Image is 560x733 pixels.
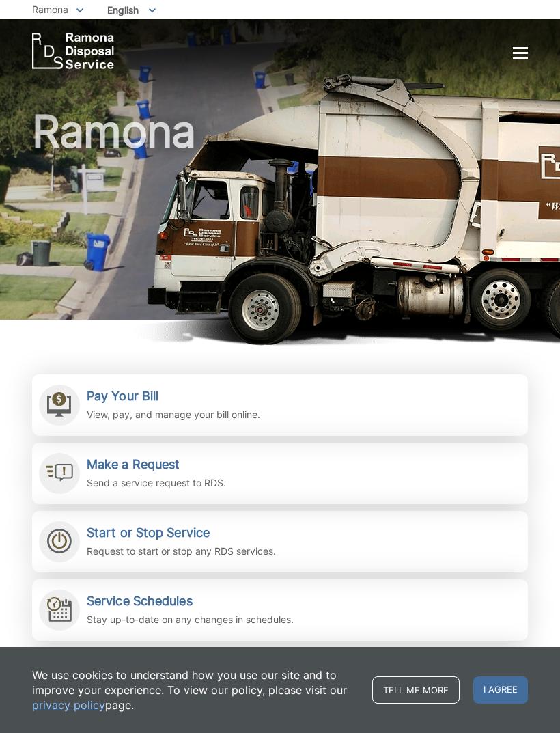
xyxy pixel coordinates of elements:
p: Request to start or stop any RDS services. [87,544,276,559]
a: privacy policy [32,697,105,713]
h2: Start or Stop Service [87,525,276,540]
span: I agree [473,676,528,704]
span: Ramona [32,3,68,15]
h2: Make a Request [87,457,226,472]
p: Stay up-to-date on any changes in schedules. [87,612,294,627]
a: Tell me more [372,676,460,704]
p: We use cookies to understand how you use our site and to improve your experience. To view our pol... [32,667,359,713]
p: Send a service request to RDS. [87,475,226,490]
h1: Ramona [32,109,528,326]
a: Service Schedules Stay up-to-date on any changes in schedules. [32,579,528,641]
a: Make a Request Send a service request to RDS. [32,443,528,504]
a: Pay Your Bill View, pay, and manage your bill online. [32,374,528,436]
h2: Pay Your Bill [87,389,260,404]
h2: Service Schedules [87,594,294,609]
a: EDCD logo. Return to the homepage. [32,33,114,69]
p: View, pay, and manage your bill online. [87,407,260,422]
